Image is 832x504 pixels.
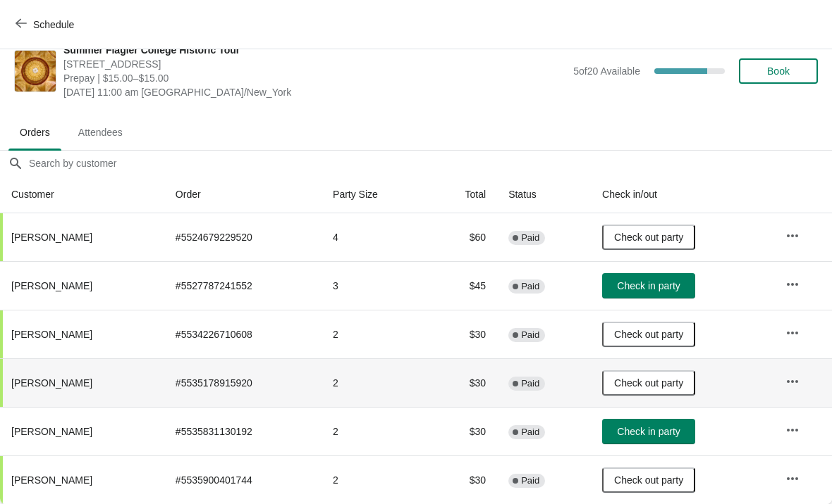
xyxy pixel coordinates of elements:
td: 2 [322,358,429,407]
td: $30 [429,358,497,407]
button: Check in party [602,273,695,298]
span: Book [767,65,790,77]
span: [PERSON_NAME] [11,329,92,340]
span: Prepay | $15.00–$15.00 [63,71,566,85]
td: 3 [322,261,429,310]
td: # 5535178915920 [164,358,322,407]
span: Check in party [617,280,680,291]
th: Order [164,176,322,213]
span: [DATE] 11:00 am [GEOGRAPHIC_DATA]/New_York [63,85,566,99]
td: # 5524679229520 [164,213,322,261]
span: [PERSON_NAME] [11,377,92,389]
span: Attendees [67,120,134,145]
td: # 5535900401744 [164,455,322,504]
span: Check in party [617,426,680,437]
td: 2 [322,310,429,358]
input: Search by customer [28,151,832,176]
span: Summer Flagler College Historic Tour [63,43,566,57]
td: 2 [322,407,429,455]
span: Check out party [614,329,683,340]
span: Paid [521,475,539,486]
button: Check out party [602,322,695,347]
button: Check out party [602,225,695,250]
span: Check out party [614,232,683,243]
td: # 5534226710608 [164,310,322,358]
span: [PERSON_NAME] [11,426,92,437]
td: 2 [322,455,429,504]
span: Paid [521,281,539,292]
th: Status [497,176,591,213]
td: $45 [429,261,497,310]
span: Paid [521,378,539,389]
span: Schedule [33,19,74,30]
img: Summer Flagler College Historic Tour [15,51,56,92]
th: Check in/out [591,176,774,213]
td: 4 [322,213,429,261]
td: $30 [429,310,497,358]
td: $30 [429,407,497,455]
th: Total [429,176,497,213]
td: $60 [429,213,497,261]
th: Party Size [322,176,429,213]
button: Check out party [602,467,695,493]
button: Check in party [602,419,695,444]
span: Check out party [614,474,683,486]
button: Schedule [7,12,85,37]
td: $30 [429,455,497,504]
span: [PERSON_NAME] [11,232,92,243]
span: 5 of 20 Available [573,65,640,77]
span: Orders [8,120,61,145]
span: Paid [521,329,539,341]
span: Check out party [614,377,683,389]
span: [STREET_ADDRESS] [63,57,566,71]
span: Paid [521,232,539,244]
button: Book [739,58,818,84]
button: Check out party [602,370,695,396]
td: # 5527787241552 [164,261,322,310]
td: # 5535831130192 [164,407,322,455]
span: Paid [521,427,539,438]
span: [PERSON_NAME] [11,474,92,486]
span: [PERSON_NAME] [11,280,92,291]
